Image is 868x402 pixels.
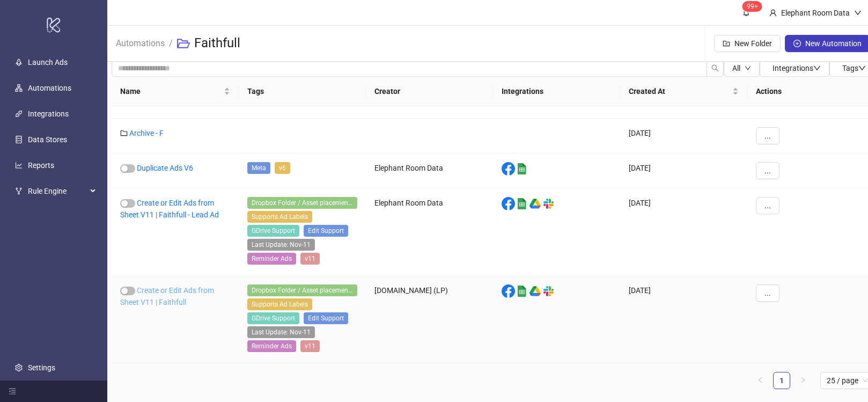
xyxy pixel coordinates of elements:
span: bell [742,9,750,16]
span: Dropbox Folder / Asset placement detection [247,197,357,209]
a: Reports [28,161,54,170]
span: Edit Support [304,225,348,237]
a: Settings [28,363,55,372]
div: [DATE] [620,276,747,363]
button: ... [756,284,779,302]
a: Data Stores [28,135,67,144]
div: Elephant Room Data [366,188,493,276]
span: down [745,65,751,71]
h3: Faithfull [194,35,240,52]
a: Archive - F [129,129,164,137]
span: v11 [300,253,320,265]
button: ... [756,197,779,214]
div: Elephant Room Data [777,7,854,19]
a: Duplicate Ads V6 [137,164,193,172]
span: Reminder Ads [247,253,296,265]
span: v11 [300,340,320,352]
span: Supports Ad Labels [247,211,312,223]
li: 1 [773,372,790,389]
button: ... [756,162,779,179]
span: Created At [629,85,730,97]
div: Elephant Room Data [366,154,493,188]
span: fork [15,187,23,195]
span: Supports Ad Labels [247,298,312,310]
th: Created At [620,77,747,106]
th: Name [112,77,239,106]
a: Automations [114,36,167,48]
span: Tags [842,64,866,72]
span: 25 / page [827,372,868,389]
span: Rule Engine [28,180,87,202]
div: [DATE] [620,154,747,188]
button: New Folder [714,35,781,52]
span: GDrive Support [247,312,299,324]
span: Last Update: Nov-11 [247,239,315,251]
span: folder [120,129,128,137]
button: left [752,372,769,389]
span: GDrive Support [247,225,299,237]
div: [DATE] [620,188,747,276]
span: Meta [247,162,270,174]
a: Launch Ads [28,58,68,67]
span: down [858,64,866,72]
a: 1 [774,372,790,389]
span: ... [764,289,771,297]
span: Integrations [773,64,821,72]
span: ... [764,166,771,175]
span: Edit Support [304,312,348,324]
div: [DATE] [620,119,747,154]
span: down [854,9,862,17]
span: right [800,377,806,383]
span: Reminder Ads [247,340,296,352]
span: left [757,377,763,383]
span: Name [120,85,222,97]
a: Create or Edit Ads from Sheet V11 | Faithfull [120,286,214,306]
a: Integrations [28,109,69,118]
span: search [711,64,719,72]
div: [DOMAIN_NAME] (LP) [366,276,493,363]
button: Integrationsdown [760,60,829,77]
li: Previous Page [752,372,769,389]
span: New Automation [805,39,862,48]
sup: 1645 [742,1,762,12]
span: menu-fold [9,388,16,395]
th: Tags [239,77,366,106]
li: / [169,26,173,61]
span: plus-circle [793,40,801,47]
span: folder-add [723,40,730,47]
span: ... [764,201,771,210]
span: folder-open [177,37,190,50]
span: v6 [275,162,290,174]
span: Last Update: Nov-11 [247,326,315,338]
button: ... [756,127,779,144]
span: All [732,64,740,72]
th: Integrations [493,77,620,106]
span: user [769,9,777,17]
button: Alldown [724,60,760,77]
span: down [813,64,821,72]
span: New Folder [734,39,772,48]
button: right [795,372,812,389]
th: Creator [366,77,493,106]
a: Create or Edit Ads from Sheet V11 | Faithfull - Lead Ad [120,199,219,219]
a: Automations [28,84,71,92]
span: ... [764,131,771,140]
li: Next Page [795,372,812,389]
span: Dropbox Folder / Asset placement detection [247,284,357,296]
